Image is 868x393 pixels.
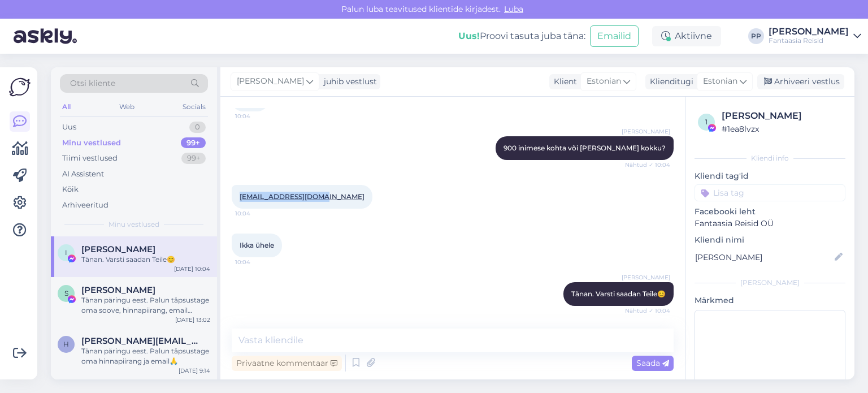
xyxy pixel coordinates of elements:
span: S [64,289,68,297]
input: Lisa nimi [695,251,832,264]
input: Lisa tag [695,184,845,201]
div: Minu vestlused [62,137,121,149]
span: Estonian [703,75,737,88]
img: Askly Logo [9,76,31,98]
div: Klienditugi [645,76,693,88]
span: Svetlana Sreiberg [81,285,155,295]
div: Fantaasia Reisid [769,36,849,45]
span: Saada [636,358,669,368]
b: Uus! [458,31,480,41]
button: Emailid [590,25,639,47]
span: Luba [501,4,527,14]
div: All [60,100,73,114]
span: Irca Olen [81,244,155,254]
span: 1 [705,118,708,126]
span: 10:04 [235,258,277,266]
span: I [65,248,67,257]
div: Tänan päringu eest. Palun täpsustage oma hinnapiirang ja email🙏 [81,346,210,366]
span: Ikka ühele [240,241,274,249]
div: Tiimi vestlused [62,153,118,164]
span: Minu vestlused [108,219,159,230]
div: Tänan. Varsti saadan Teile😊 [81,254,210,265]
a: [EMAIL_ADDRESS][DOMAIN_NAME] [240,192,364,201]
span: Otsi kliente [70,77,115,89]
div: 0 [189,122,206,133]
div: Web [117,100,137,114]
div: Uus [62,122,76,133]
div: Kliendi info [695,153,845,163]
div: Privaatne kommentaar [232,356,342,371]
span: h [63,340,69,348]
span: [PERSON_NAME] [622,127,670,136]
span: 10:04 [235,209,277,218]
div: 99+ [181,137,206,149]
p: Kliendi tag'id [695,170,845,182]
div: Aktiivne [652,26,721,46]
span: helen.tuur@hotmail.com [81,336,199,346]
div: Kõik [62,184,79,195]
div: Arhiveeri vestlus [757,74,844,89]
div: Tänan päringu eest. Palun täpsustage oma soove, hinnapiirang, email [PERSON_NAME] palju reisijat? [81,295,210,316]
div: [DATE] 9:14 [179,366,210,375]
p: Kliendi nimi [695,234,845,246]
p: Märkmed [695,295,845,306]
span: Estonian [587,75,621,88]
span: Tänan. Varsti saadan Teile😊 [571,290,666,298]
span: [PERSON_NAME] [237,75,304,88]
span: [PERSON_NAME] [622,273,670,282]
span: Nähtud ✓ 10:04 [625,306,670,315]
div: Proovi tasuta juba täna: [458,29,585,43]
div: 99+ [181,153,206,164]
p: Fantaasia Reisid OÜ [695,218,845,230]
div: [PERSON_NAME] [695,278,845,288]
span: 10:04 [235,112,277,120]
span: Nähtud ✓ 10:04 [625,161,670,169]
div: juhib vestlust [319,76,377,88]
div: AI Assistent [62,169,104,180]
div: Socials [180,100,208,114]
div: [PERSON_NAME] [722,109,842,123]
div: [PERSON_NAME] [769,27,849,36]
div: [DATE] 10:04 [174,265,210,273]
span: 900 inimese kohta või [PERSON_NAME] kokku? [504,144,666,152]
div: Arhiveeritud [62,200,108,211]
div: # 1ea8lvzx [722,123,842,135]
a: [PERSON_NAME]Fantaasia Reisid [769,27,861,45]
div: PP [748,28,764,44]
p: Facebooki leht [695,206,845,218]
div: Klient [549,76,577,88]
div: [DATE] 13:02 [175,316,210,324]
